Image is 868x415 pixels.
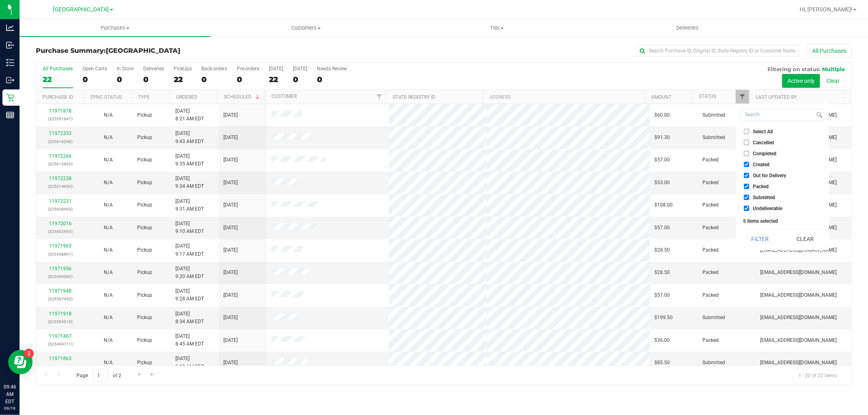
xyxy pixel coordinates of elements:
[49,153,72,159] a: 11972266
[703,269,719,276] span: Packed
[201,75,227,84] div: 0
[175,242,204,258] span: [DATE] 9:17 AM EDT
[807,44,852,58] button: All Purchases
[104,112,113,118] span: Not Applicable
[760,291,837,299] span: [EMAIL_ADDRESS][DOMAIN_NAME]
[137,291,152,299] span: Pickup
[822,66,845,72] span: Multiple
[293,66,307,72] div: [DATE]
[744,195,749,200] input: Submitted
[744,129,749,134] input: Select All
[224,94,261,100] a: Scheduled
[137,269,152,276] span: Pickup
[211,24,401,32] span: Customers
[104,135,113,140] span: Not Applicable
[741,230,780,248] button: Filter
[703,111,726,119] span: Submitted
[41,160,79,168] p: (325613893)
[175,175,204,190] span: [DATE] 9:34 AM EDT
[49,130,72,136] a: 11972333
[651,94,671,100] a: Amount
[104,247,113,253] span: Not Applicable
[104,111,113,119] button: N/A
[104,157,113,163] span: Not Applicable
[223,134,238,141] span: [DATE]
[146,369,158,380] a: Go to the last page
[760,269,837,276] span: [EMAIL_ADDRESS][DOMAIN_NAME]
[592,20,783,37] a: Deliveries
[143,66,164,72] div: Deliveries
[36,47,308,54] h3: Purchase Summary:
[483,90,645,104] th: Address
[703,201,719,209] span: Packed
[137,111,152,119] span: Pickup
[49,108,72,114] a: 11971878
[137,179,152,187] span: Pickup
[174,66,192,72] div: PickUps
[104,225,113,230] span: Not Applicable
[43,75,73,84] div: 22
[210,20,401,37] a: Customers
[41,205,79,213] p: (325608993)
[655,337,670,344] span: $36.00
[223,314,238,322] span: [DATE]
[104,291,113,299] button: N/A
[4,405,16,411] p: 09/19
[137,337,152,344] span: Pickup
[175,332,204,348] span: [DATE] 8:45 AM EDT
[223,246,238,254] span: [DATE]
[753,162,770,167] span: Created
[223,201,238,209] span: [DATE]
[767,66,820,72] span: Filtering on status:
[175,355,204,370] span: [DATE] 8:13 AM EDT
[104,134,113,141] button: N/A
[753,184,769,189] span: Packed
[104,315,113,320] span: Not Applicable
[104,359,113,367] button: N/A
[43,66,73,72] div: All Purchases
[782,74,820,88] button: Active only
[785,230,824,248] button: Clear
[24,349,34,359] iframe: Resource center unread badge
[137,224,152,232] span: Pickup
[90,94,122,100] a: Sync Status
[6,59,14,67] inline-svg: Inventory
[175,287,204,303] span: [DATE] 9:28 AM EDT
[760,314,837,322] span: [EMAIL_ADDRESS][DOMAIN_NAME]
[744,184,749,189] input: Packed
[792,369,843,381] span: 1 - 20 of 22 items
[83,66,107,72] div: Open Carts
[655,269,670,276] span: $28.50
[223,111,238,119] span: [DATE]
[106,47,180,54] span: [GEOGRAPHIC_DATA]
[104,269,113,275] span: Not Applicable
[317,75,347,84] div: 0
[53,6,109,13] span: [GEOGRAPHIC_DATA]
[744,206,749,211] input: Undeliverable
[703,134,726,141] span: Submitted
[174,75,192,84] div: 22
[175,130,204,145] span: [DATE] 9:43 AM EDT
[753,206,782,211] span: Undeliverable
[49,288,72,294] a: 11971948
[655,201,673,209] span: $108.00
[20,20,210,37] a: Purchases
[269,75,283,84] div: 22
[372,90,386,104] a: Filter
[655,246,670,254] span: $28.50
[175,220,204,235] span: [DATE] 9:10 AM EDT
[6,111,14,119] inline-svg: Reports
[104,292,113,298] span: Not Applicable
[104,246,113,254] button: N/A
[223,269,238,276] span: [DATE]
[655,359,670,367] span: $85.50
[655,134,670,141] span: $91.30
[20,24,210,32] span: Purchases
[83,75,107,84] div: 0
[176,94,197,100] a: Ordered
[104,156,113,164] button: N/A
[402,24,592,32] span: Tills
[223,359,238,367] span: [DATE]
[133,369,145,380] a: Go to the next page
[138,94,150,100] a: Type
